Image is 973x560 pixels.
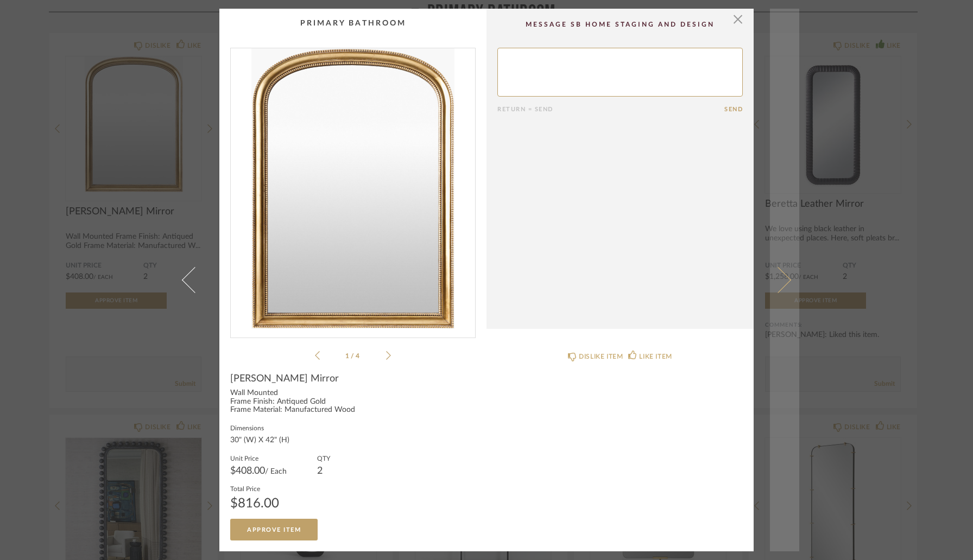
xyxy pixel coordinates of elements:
span: / Each [265,468,287,475]
button: Approve Item [230,519,318,540]
div: LIKE ITEM [639,351,672,362]
span: Approve Item [247,527,301,533]
span: $408.00 [230,466,265,476]
span: 1 [345,353,351,359]
button: Close [727,9,749,30]
span: 4 [356,353,361,359]
div: $816.00 [230,497,279,510]
label: Dimensions [230,423,289,432]
div: Wall Mounted Frame Finish: Antiqued Gold Frame Material: Manufactured Wood [230,389,476,415]
label: Total Price [230,484,279,493]
div: DISLIKE ITEM [579,351,623,362]
div: Return = Send [497,106,724,113]
button: Send [724,106,743,113]
div: 0 [231,48,475,329]
img: d5d14cb7-df53-4283-9c1e-574ddb5ba49d_1000x1000.jpg [231,48,475,329]
label: QTY [317,454,330,462]
span: / [351,353,356,359]
div: 30" (W) X 42" (H) [230,436,289,445]
label: Unit Price [230,454,287,462]
span: [PERSON_NAME] Mirror [230,373,339,385]
div: 2 [317,467,330,475]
